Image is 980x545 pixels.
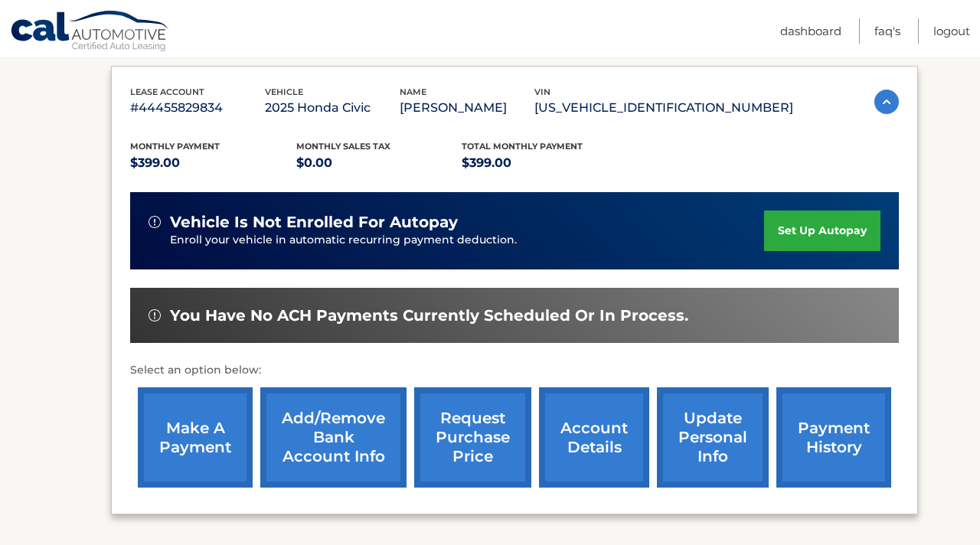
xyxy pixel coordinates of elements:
[296,141,390,152] span: Monthly sales Tax
[130,97,265,119] p: #44455829834
[539,387,649,488] a: account details
[534,97,793,119] p: [US_VEHICLE_IDENTIFICATION_NUMBER]
[462,152,628,174] p: $399.00
[149,309,161,321] img: alert-white.svg
[657,387,769,488] a: update personal info
[776,387,891,488] a: payment history
[130,141,220,152] span: Monthly Payment
[534,86,550,97] span: vin
[170,232,764,249] p: Enroll your vehicle in automatic recurring payment deduction.
[130,86,204,97] span: lease account
[296,152,462,174] p: $0.00
[400,97,534,119] p: [PERSON_NAME]
[780,18,841,44] a: Dashboard
[265,97,400,119] p: 2025 Honda Civic
[149,216,161,228] img: alert-white.svg
[874,90,899,114] img: accordion-active.svg
[130,361,899,380] p: Select an option below:
[462,141,583,152] span: Total Monthly Payment
[400,86,426,97] span: name
[414,387,531,488] a: request purchase price
[130,152,296,174] p: $399.00
[874,18,900,44] a: FAQ's
[933,18,970,44] a: Logout
[265,86,303,97] span: vehicle
[260,387,407,488] a: Add/Remove bank account info
[170,306,688,325] span: You have no ACH payments currently scheduled or in process.
[170,213,458,232] span: vehicle is not enrolled for autopay
[764,210,880,251] a: set up autopay
[10,10,171,54] a: Cal Automotive
[138,387,253,488] a: make a payment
